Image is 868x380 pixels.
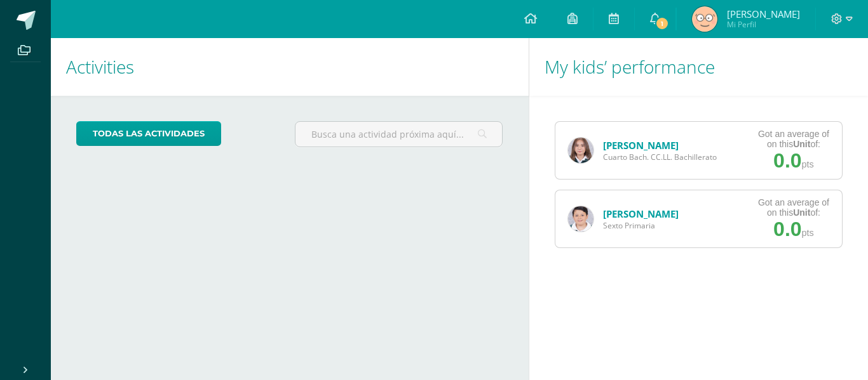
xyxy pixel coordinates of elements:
span: 0.0 [773,218,801,240]
input: Busca una actividad próxima aquí... [295,122,503,147]
span: Sexto Primaria [603,220,679,231]
span: Cuarto Bach. CC.LL. Bachillerato [603,152,717,162]
a: [PERSON_NAME] [603,139,679,152]
span: [PERSON_NAME] [727,8,800,20]
img: 7e6ee117349d8757d7b0695c6bbfd6af.png [692,6,717,32]
span: Mi Perfil [727,19,800,30]
span: 0.0 [773,149,801,172]
div: Got an average of on this of: [758,197,829,218]
strong: Unit [793,139,810,149]
img: c6b56ad61eb758c4ca60a2996efd37b0.png [568,206,593,232]
h1: My kids’ performance [545,38,853,96]
img: cbbd74b313dfa2374dceb914710a3a1c.png [568,138,593,163]
a: [PERSON_NAME] [603,207,679,220]
span: pts [802,159,814,169]
div: Got an average of on this of: [758,129,829,149]
strong: Unit [793,207,810,218]
span: 1 [655,16,669,30]
h1: Activities [66,38,513,96]
a: todas las Actividades [76,121,221,146]
span: pts [802,228,814,238]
